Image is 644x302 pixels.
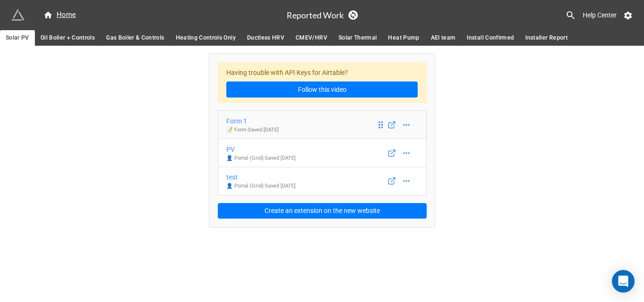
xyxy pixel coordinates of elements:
[226,182,296,190] p: 👤 Portal (Grid) - Saved [DATE]
[218,167,427,196] a: test👤 Portal (Grid)-Saved [DATE]
[38,9,82,21] a: Home
[218,203,427,219] button: Create an extension on the new website
[43,9,76,21] div: Home
[226,82,418,98] a: Follow this video
[41,33,95,43] span: Oil Boiler + Controls
[106,33,164,43] span: Gas Boiler & Controls
[287,11,344,19] h3: Reported Work
[348,10,358,20] a: Sync Base Structure
[226,155,296,162] p: 👤 Portal (Grid) - Saved [DATE]
[218,139,427,167] a: PV👤 Portal (Grid)-Saved [DATE]
[388,33,419,43] span: Heat Pump
[6,33,29,43] span: Solar PV
[339,33,377,43] span: Solar Thermal
[296,33,327,43] span: CMEV/HRV
[247,33,284,43] span: Ductless HRV
[11,8,25,22] img: miniextensions-icon.73ae0678.png
[226,126,279,134] p: 📝 Form - Saved [DATE]
[431,33,456,43] span: AEI team
[612,270,635,293] div: Open Intercom Messenger
[218,62,427,103] div: Having trouble with API Keys for Airtable?
[576,7,623,24] a: Help Center
[525,33,568,43] span: Installer Report
[218,110,427,139] a: Form 1📝 Form-Saved [DATE]
[176,33,236,43] span: Heating Controls Only
[467,33,514,43] span: Install Confirmed
[226,144,296,155] div: PV
[226,172,296,182] div: test
[226,116,279,126] div: Form 1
